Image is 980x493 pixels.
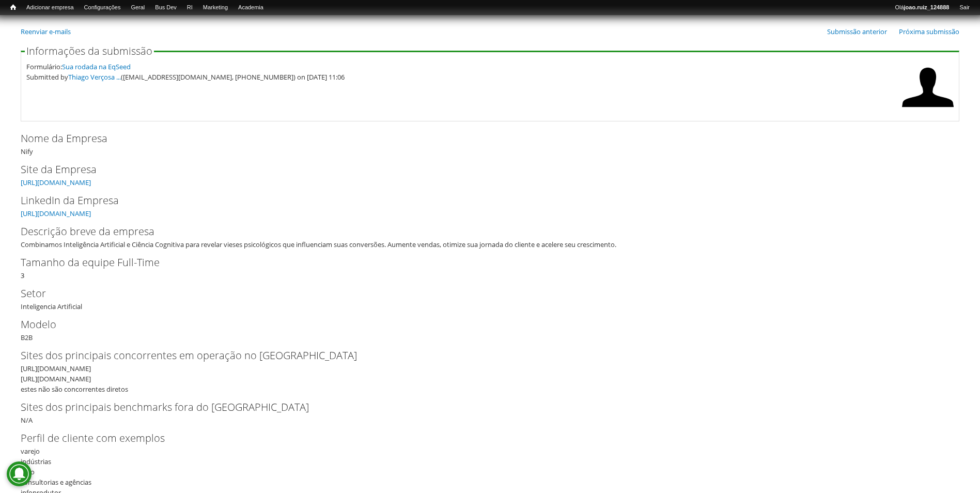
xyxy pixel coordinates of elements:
a: Thiago Verçosa ... [68,72,121,82]
a: [URL][DOMAIN_NAME] [21,209,91,218]
a: [URL][DOMAIN_NAME] [21,178,91,187]
a: Bus Dev [150,3,182,13]
a: Olájoao.ruiz_124888 [890,3,954,13]
a: Academia [233,3,269,13]
label: Tamanho da equipe Full-Time [21,255,942,270]
div: Submitted by ([EMAIL_ADDRESS][DOMAIN_NAME], [PHONE_NUMBER]) on [DATE] 11:06 [26,72,897,82]
a: Sua rodada na EqSeed [62,62,131,71]
a: Geral [126,3,150,13]
a: Reenviar e-mails [21,27,71,36]
a: Submissão anterior [827,27,887,36]
label: Nome da Empresa [21,131,942,146]
label: Setor [21,286,942,301]
div: N/A [21,399,959,425]
a: Sair [954,3,975,13]
label: Sites dos principais concorrentes em operação no [GEOGRAPHIC_DATA] [21,348,942,363]
label: LinkedIn da Empresa [21,193,942,208]
legend: Informações da submissão [25,46,154,56]
div: Formulário: [26,61,897,72]
label: Site da Empresa [21,162,942,177]
span: Início [10,4,16,11]
a: Próxima submissão [899,27,959,36]
a: Adicionar empresa [21,3,79,13]
a: Configurações [79,3,126,13]
a: Início [5,3,21,12]
a: Ver perfil do usuário. [902,106,954,115]
div: Combinamos Inteligência Artificial e Ciência Cognitiva para revelar vieses psicológicos que influ... [21,239,953,250]
strong: joao.ruiz_124888 [904,4,950,10]
label: Sites dos principais benchmarks fora do [GEOGRAPHIC_DATA] [21,399,942,415]
div: 3 [21,255,959,281]
img: Foto de Thiago Verçosa Mariano [902,61,954,113]
div: Nify [21,131,959,157]
div: Inteligencia Artificial [21,286,959,312]
label: Descrição breve da empresa [21,224,942,239]
div: B2B [21,317,959,343]
label: Perfil de cliente com exemplos [21,430,942,446]
a: Marketing [198,3,233,13]
a: RI [182,3,198,13]
div: [URL][DOMAIN_NAME] [URL][DOMAIN_NAME] estes não são concorrentes diretos [21,363,953,394]
label: Modelo [21,317,942,332]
